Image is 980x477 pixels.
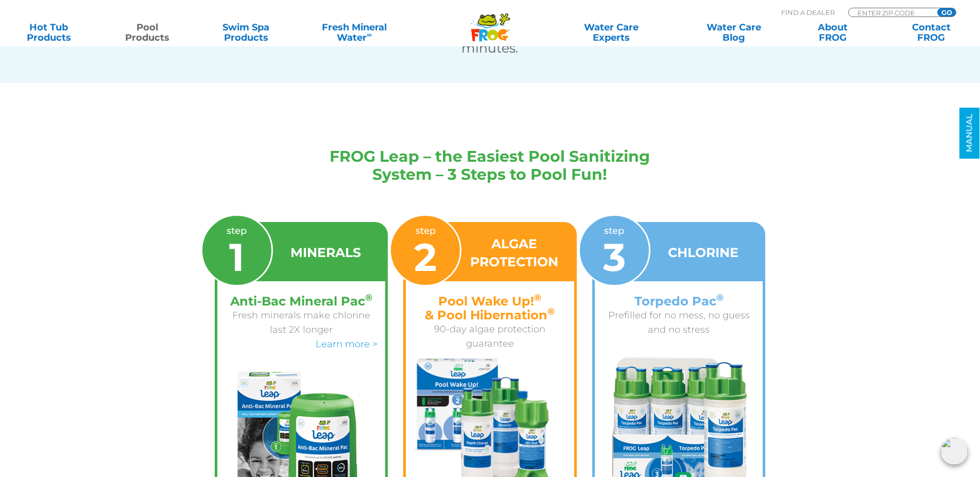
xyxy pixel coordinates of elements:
[306,22,402,43] a: Fresh MineralWater∞
[10,22,87,43] a: Hot TubProducts
[937,8,956,16] input: GO
[547,306,555,317] sup: ®
[856,8,926,17] input: Zip Code Form
[696,22,772,43] a: Water CareBlog
[941,438,968,465] img: openIcon
[603,233,626,281] span: 3
[603,224,626,277] p: step
[794,22,871,43] a: AboutFROG
[534,292,541,303] sup: ®
[365,292,372,303] sup: ®
[367,30,372,39] sup: ∞
[959,108,979,159] a: MANUAL
[414,224,437,277] p: step
[225,308,378,337] p: Fresh minerals make chlorine last 2X longer
[414,294,566,322] h4: Pool Wake Up! & Pool Hibernation
[227,224,247,277] p: step
[229,233,244,281] span: 1
[414,233,437,281] span: 2
[316,338,377,350] a: Learn more >
[668,244,738,262] h3: CHLORINE
[414,322,566,351] p: 90-day algae protection guarantee
[225,294,378,308] h4: Anti-Bac Mineral Pac
[109,22,186,43] a: PoolProducts
[290,244,361,262] h3: MINERALS
[549,22,674,43] a: Water CareExperts
[781,8,835,17] p: Find A Dealer
[893,22,970,43] a: ContactFROG
[314,147,666,183] h2: FROG Leap – the Easiest Pool Sanitizing System – 3 Steps to Pool Fun!
[603,308,755,337] p: Prefilled for no mess, no guess and no stress
[603,294,755,308] h4: Torpedo Pac
[208,22,284,43] a: Swim SpaProducts
[716,292,724,303] sup: ®
[468,235,561,271] h3: ALGAE PROTECTION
